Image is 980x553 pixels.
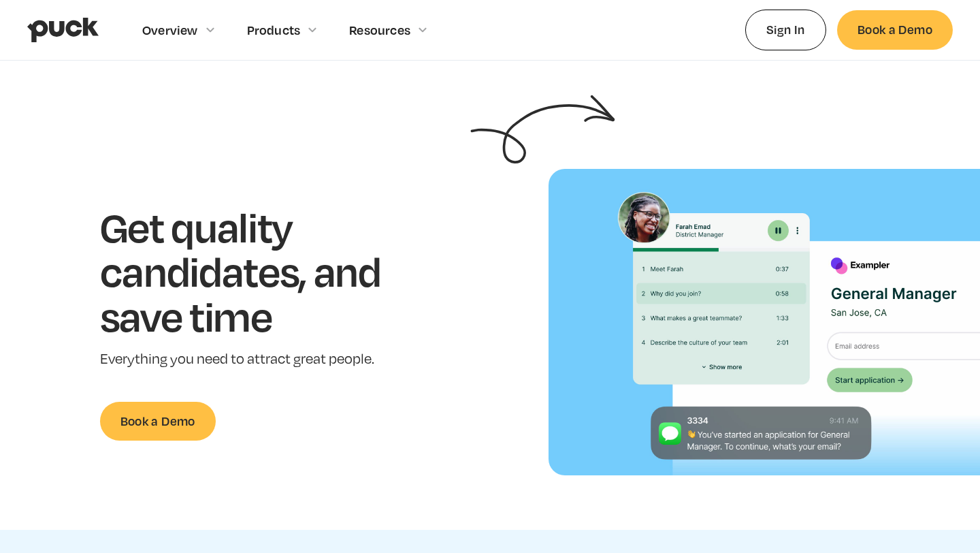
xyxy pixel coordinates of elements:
a: Book a Demo [100,402,216,441]
div: Resources [349,22,410,37]
a: Sign In [745,10,826,50]
div: Products [247,22,301,37]
h1: Get quality candidates, and save time [100,204,423,338]
p: Everything you need to attract great people. [100,349,423,369]
a: Book a Demo [837,10,953,49]
div: Overview [142,22,198,37]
